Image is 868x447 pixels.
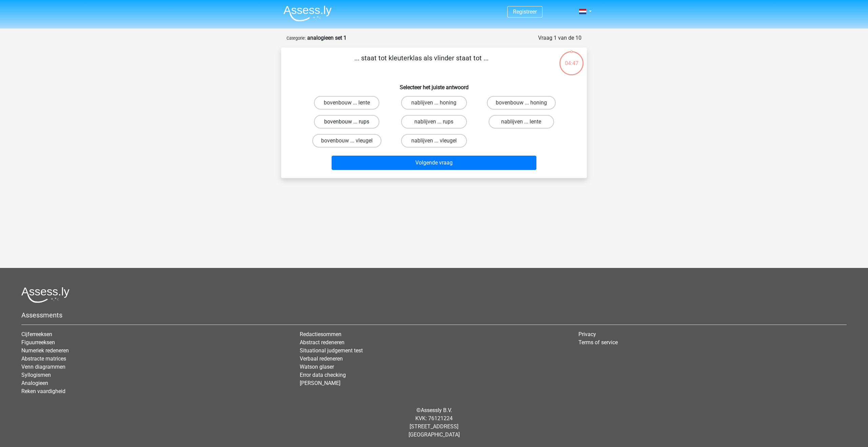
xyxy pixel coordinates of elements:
a: Numeriek redeneren [21,347,69,354]
a: Watson glaser [300,364,334,370]
img: Assessly logo [21,287,70,303]
div: © KVK: 76121224 [STREET_ADDRESS] [GEOGRAPHIC_DATA] [16,401,852,444]
div: Vraag 1 van de 10 [538,34,581,42]
a: Error data checking [300,372,346,378]
label: nablijven ... lente [489,115,554,129]
a: [PERSON_NAME] [300,380,340,386]
label: bovenbouw ... honing [487,96,556,110]
a: Analogieen [21,380,48,386]
a: Privacy [578,331,596,337]
a: Cijferreeksen [21,331,52,337]
a: Verbaal redeneren [300,355,343,362]
a: Redactiesommen [300,331,341,337]
a: Abstract redeneren [300,339,344,346]
h5: Assessments [21,311,847,319]
a: Terms of service [578,339,618,346]
h6: Selecteer het juiste antwoord [292,79,576,91]
label: bovenbouw ... lente [314,96,379,110]
img: Assessly [283,5,332,21]
label: nablijven ... vleugel [401,134,467,148]
a: Situational judgement test [300,347,363,354]
a: Assessly B.V. [421,407,452,413]
a: Figuurreeksen [21,339,55,346]
label: nablijven ... honing [401,96,467,110]
a: Registreer [513,8,537,15]
a: Syllogismen [21,372,51,378]
strong: analogieen set 1 [307,35,347,41]
small: Categorie: [287,36,306,41]
a: Venn diagrammen [21,364,65,370]
button: Volgende vraag [332,156,537,170]
p: ... staat tot kleuterklas als vlinder staat tot ... [292,53,551,73]
label: nablijven ... rups [401,115,467,129]
label: bovenbouw ... vleugel [312,134,381,148]
a: Reken vaardigheid [21,388,65,394]
a: Abstracte matrices [21,355,66,362]
div: 04:47 [559,51,584,67]
label: bovenbouw ... rups [314,115,379,129]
